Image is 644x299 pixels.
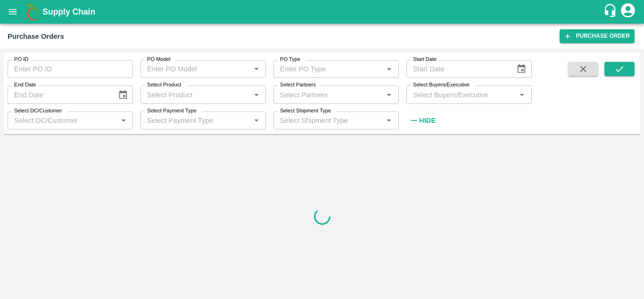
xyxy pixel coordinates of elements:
[147,107,197,115] label: Select Payment Type
[42,7,95,17] b: Supply Chain
[143,114,235,127] input: Select Payment Type
[10,114,115,127] input: Select DC/Customer
[280,56,300,63] label: PO Type
[14,56,28,63] label: PO ID
[117,114,130,127] button: Open
[419,117,436,124] strong: Hide
[250,89,263,101] button: Open
[406,112,438,128] button: Hide
[24,2,42,21] img: logo
[2,1,24,23] button: open drawer
[409,88,513,101] input: Select Buyers/Executive
[619,2,636,22] div: account of current user
[250,63,263,75] button: Open
[114,86,132,104] button: Choose date
[280,107,331,115] label: Select Shipment Type
[280,81,316,89] label: Select Partners
[560,29,635,43] a: Purchase Order
[383,63,395,75] button: Open
[383,89,395,101] button: Open
[276,88,380,101] input: Select Partners
[42,5,603,18] a: Supply Chain
[143,88,248,101] input: Select Product
[143,63,248,75] input: Enter PO Model
[516,89,528,101] button: Open
[603,3,619,20] div: customer-support
[413,81,470,89] label: Select Buyers/Executive
[250,114,263,127] button: Open
[383,114,395,127] button: Open
[276,63,380,75] input: Enter PO Type
[14,81,36,89] label: End Date
[147,81,181,89] label: Select Product
[147,56,171,63] label: PO Model
[14,107,62,115] label: Select DC/Customer
[276,114,368,127] input: Select Shipment Type
[512,60,530,78] button: Choose date
[8,60,133,78] input: Enter PO ID
[413,56,437,63] label: Start Date
[406,60,509,78] input: Start Date
[8,85,110,103] input: End Date
[8,30,64,43] div: Purchase Orders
